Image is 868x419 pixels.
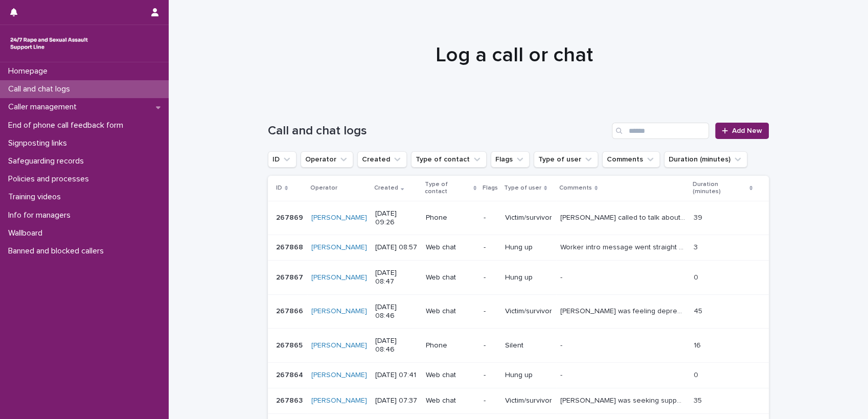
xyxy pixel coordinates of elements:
[311,341,367,350] a: [PERSON_NAME]
[715,123,769,139] a: Add New
[505,307,552,316] p: Victim/survivor
[694,369,700,380] p: 0
[4,66,56,76] p: Homepage
[505,214,552,222] p: Victim/survivor
[375,303,418,320] p: [DATE] 08:46
[268,235,769,261] tr: 267868267868 [PERSON_NAME] [DATE] 08:57Web chat-Hung upWorker intro message went straight to pend...
[4,156,92,166] p: Safeguarding records
[411,151,487,168] button: Type of contact
[426,243,475,252] p: Web chat
[694,305,704,316] p: 45
[268,201,769,235] tr: 267869267869 [PERSON_NAME] [DATE] 09:26Phone-Victim/survivor[PERSON_NAME] called to talk about he...
[268,362,769,388] tr: 267864267864 [PERSON_NAME] [DATE] 07:41Web chat-Hung up-- 00
[276,241,305,252] p: 267868
[505,273,552,282] p: Hung up
[268,261,769,295] tr: 267867267867 [PERSON_NAME] [DATE] 08:47Web chat-Hung up-- 00
[375,209,418,227] p: [DATE] 09:26
[560,305,688,316] p: Kaitlyn was feeling depressed after father's suicide- supported by mother- HL remit given/signpos...
[426,273,475,282] p: Web chat
[694,394,704,405] p: 35
[374,182,398,194] p: Created
[4,174,97,184] p: Policies and processes
[560,271,564,282] p: -
[693,179,747,198] p: Duration (minutes)
[276,339,305,350] p: 267865
[4,192,69,202] p: Training videos
[375,371,418,380] p: [DATE] 07:41
[311,371,367,380] a: [PERSON_NAME]
[484,273,497,282] p: -
[505,341,552,350] p: Silent
[602,151,660,168] button: Comments
[534,151,598,168] button: Type of user
[310,182,337,194] p: Operator
[276,212,305,222] p: 267869
[311,307,367,316] a: [PERSON_NAME]
[560,369,564,380] p: -
[426,307,475,316] p: Web chat
[426,371,475,380] p: Web chat
[4,84,78,94] p: Call and chat logs
[559,182,592,194] p: Comments
[426,214,475,222] p: Phone
[505,243,552,252] p: Hung up
[4,211,79,220] p: Info for managers
[664,151,747,168] button: Duration (minutes)
[375,337,418,354] p: [DATE] 08:46
[694,241,700,252] p: 3
[4,102,85,112] p: Caller management
[483,182,498,194] p: Flags
[504,182,541,194] p: Type of user
[375,269,418,286] p: [DATE] 08:47
[311,273,367,282] a: [PERSON_NAME]
[276,394,305,405] p: 267863
[505,397,552,405] p: Victim/survivor
[311,243,367,252] a: [PERSON_NAME]
[268,151,296,168] button: ID
[375,397,418,405] p: [DATE] 07:37
[694,271,700,282] p: 0
[4,228,51,238] p: Wallboard
[560,394,688,405] p: Anna was seeking support around false rape/SA allegations made about them, HL remit given and sig...
[426,341,475,350] p: Phone
[276,182,282,194] p: ID
[276,305,305,316] p: 267866
[311,214,367,222] a: [PERSON_NAME]
[8,33,90,54] img: rhQMoQhaT3yELyF149Cw
[484,397,497,405] p: -
[694,339,703,350] p: 16
[268,294,769,329] tr: 267866267866 [PERSON_NAME] [DATE] 08:46Web chat-Victim/survivor[PERSON_NAME] was feeling depresse...
[484,341,497,350] p: -
[357,151,407,168] button: Created
[263,43,764,67] h1: Log a call or chat
[276,369,305,380] p: 267864
[491,151,530,168] button: Flags
[560,241,688,252] p: Worker intro message went straight to pending and ‘user ended chat’ came up
[4,138,75,148] p: Signposting links
[694,212,704,222] p: 39
[375,243,418,252] p: [DATE] 08:57
[276,271,305,282] p: 267867
[268,388,769,413] tr: 267863267863 [PERSON_NAME] [DATE] 07:37Web chat-Victim/survivor[PERSON_NAME] was seeking support ...
[301,151,353,168] button: Operator
[268,329,769,363] tr: 267865267865 [PERSON_NAME] [DATE] 08:46Phone-Silent-- 1616
[484,243,497,252] p: -
[505,371,552,380] p: Hung up
[484,214,497,222] p: -
[560,212,688,222] p: Chantelle called to talk about her flare in CPTSD symptoms including night terrors and seizing jo...
[268,124,608,138] h1: Call and chat logs
[484,371,497,380] p: -
[4,121,131,130] p: End of phone call feedback form
[484,307,497,316] p: -
[4,246,112,256] p: Banned and blocked callers
[612,123,709,139] input: Search
[732,127,762,134] span: Add New
[425,179,471,198] p: Type of contact
[311,397,367,405] a: [PERSON_NAME]
[426,397,475,405] p: Web chat
[560,339,564,350] p: -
